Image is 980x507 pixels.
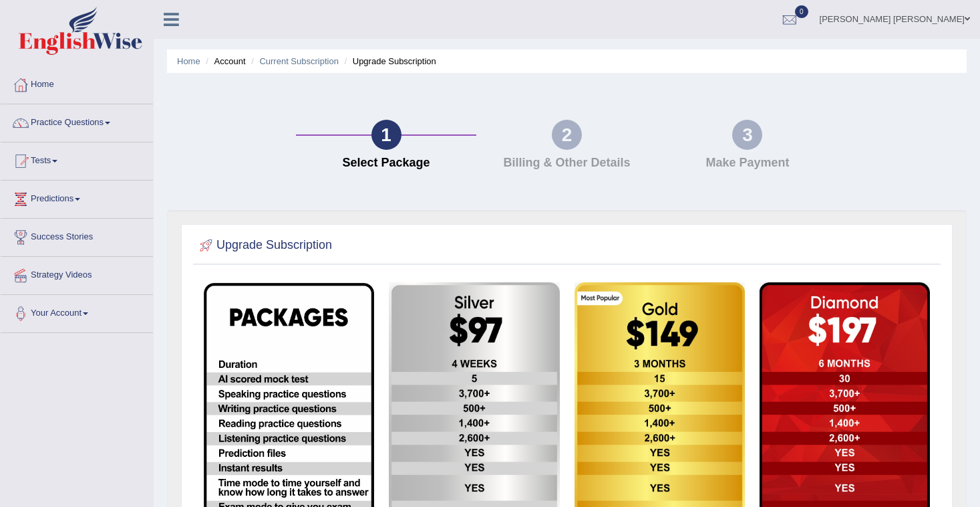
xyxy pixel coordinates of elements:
li: Account [202,55,245,68]
a: Strategy Videos [1,257,153,290]
div: 3 [732,120,762,150]
a: Tests [1,142,153,176]
h2: Upgrade Subscription [196,235,332,256]
h4: Make Payment [664,157,831,170]
a: Practice Questions [1,104,153,138]
a: Home [1,66,153,100]
h4: Select Package [303,157,470,170]
div: 1 [371,120,401,150]
h4: Billing & Other Details [483,157,650,170]
div: 2 [552,120,582,150]
a: Your Account [1,295,153,328]
a: Success Stories [1,219,153,252]
a: Home [177,56,200,66]
a: Current Subscription [259,56,339,66]
span: 0 [795,5,808,18]
li: Upgrade Subscription [341,55,436,68]
a: Predictions [1,181,153,214]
